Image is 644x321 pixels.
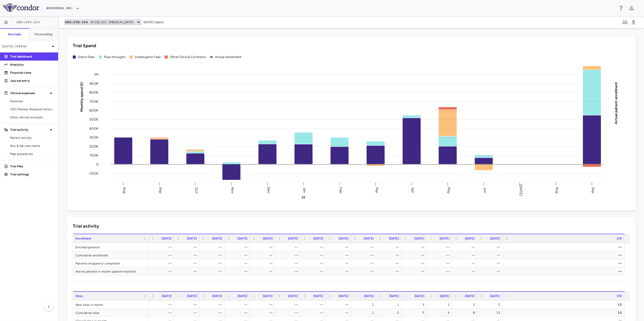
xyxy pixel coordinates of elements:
[144,20,164,24] span: [DATE] (Open)
[414,294,424,298] span: [DATE]
[457,259,475,267] div: —
[73,42,96,49] h6: Trial Spend
[457,301,475,309] div: 2
[330,301,348,309] div: —
[330,267,348,275] div: —
[431,301,449,309] div: 1
[10,127,48,132] p: Trial activity
[440,237,449,240] span: [DATE]
[153,309,172,317] div: —
[179,259,197,267] div: —
[280,243,298,251] div: —
[10,144,54,148] span: Site & lab cost matrix
[254,243,273,251] div: —
[280,309,298,317] div: —
[389,237,399,240] span: [DATE]
[122,187,127,193] text: Aug
[89,117,99,122] tspan: 500K
[89,135,99,140] tspan: 300K
[490,237,500,240] span: [DATE]
[10,107,54,112] span: CRO Premier Research International LLC
[381,267,399,275] div: —
[10,91,48,95] p: Clinical expenses
[305,301,323,309] div: —
[76,294,83,298] span: Sites
[229,301,247,309] div: —
[158,187,163,193] text: Sep
[411,187,415,193] text: Apr
[153,301,172,309] div: —
[381,243,399,251] div: —
[406,267,424,275] div: —
[237,294,247,298] span: [DATE]
[16,20,40,24] span: QBGJ398-304
[519,184,523,196] text: [DATE]
[330,309,348,317] div: —
[89,144,99,148] tspan: 200K
[229,243,247,251] div: —
[263,294,273,298] span: [DATE]
[89,108,99,113] tspan: 600K
[364,237,374,240] span: [DATE]
[482,251,500,259] div: —
[339,237,348,240] span: [DATE]
[3,4,39,12] img: logo-full-BYUhSk78.svg
[355,251,374,259] div: —
[89,90,99,95] tspan: 800K
[482,267,500,275] div: —
[355,243,374,251] div: —
[288,294,298,298] span: [DATE]
[280,259,298,267] div: —
[330,259,348,267] div: —
[482,259,500,267] div: —
[305,243,323,251] div: —
[305,259,323,267] div: —
[153,259,172,267] div: —
[204,259,222,267] div: —
[254,301,273,309] div: —
[78,55,95,59] div: Direct Fees
[96,162,99,167] tspan: 0
[10,172,54,177] p: Trial settings
[440,294,449,298] span: [DATE]
[153,243,172,251] div: —
[482,301,500,309] div: 5
[303,187,307,193] text: Jan
[254,267,273,275] div: —
[355,301,374,309] div: 1
[170,55,206,59] div: Other Clinical Contracts
[10,54,54,59] p: Trial dashboard
[179,301,197,309] div: —
[65,20,88,24] span: QBGJ398-304
[617,294,622,298] span: LTD
[482,309,500,317] div: 13
[507,251,622,259] div: —
[431,309,449,317] div: 6
[10,136,54,140] span: Patient activity
[591,187,595,193] text: Sep
[10,152,54,156] span: Map procedures
[179,309,197,317] div: —
[237,237,247,240] span: [DATE]
[8,32,21,37] h6: Accruals
[10,115,54,120] span: Other clinical contracts
[35,32,53,37] h6: Forecasting
[90,153,99,157] tspan: 100K
[204,243,222,251] div: —
[90,20,133,24] span: ACCEL 2/3 - [MEDICAL_DATA]
[179,251,197,259] div: —
[89,81,99,86] tspan: 900K
[153,267,172,275] div: —
[389,294,399,298] span: [DATE]
[406,251,424,259] div: —
[230,187,235,194] text: Nov
[330,243,348,251] div: —
[507,309,622,317] div: 13
[355,309,374,317] div: 1
[381,301,399,309] div: 1
[73,301,149,308] div: New sites in month
[10,78,54,83] p: Journal entry
[490,294,500,298] span: [DATE]
[313,294,323,298] span: [DATE]
[355,267,374,275] div: —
